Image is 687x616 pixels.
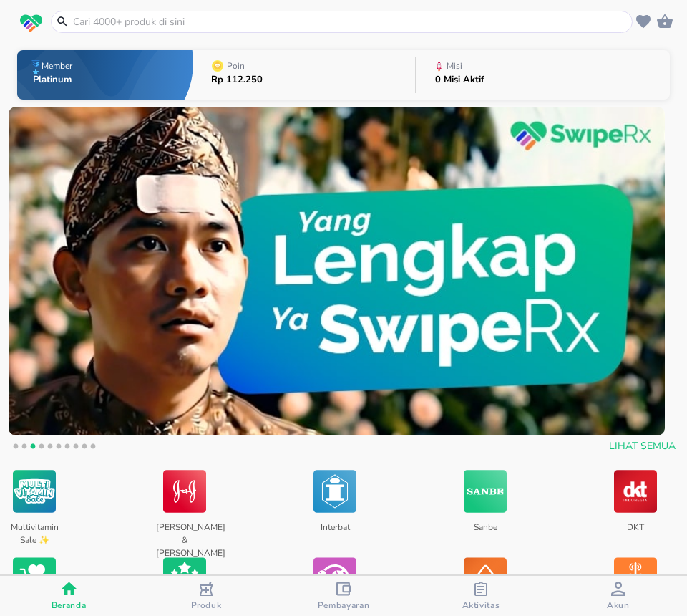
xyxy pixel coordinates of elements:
[13,467,56,516] img: Multivitamin Sale ✨
[52,600,87,611] span: Beranda
[211,75,263,85] p: Rp 112.250
[607,516,663,545] p: DKT
[34,441,49,456] button: 4
[607,600,630,611] span: Akun
[614,467,657,516] img: DKT
[42,62,72,70] p: Member
[156,516,213,545] p: [PERSON_NAME] & [PERSON_NAME]
[69,441,83,456] button: 8
[163,467,206,516] img: Johnson & Johnson
[13,554,56,604] img: Produk Terlaris
[72,14,629,29] input: Cari 4000+ produk di sini
[435,75,484,85] p: 0 Misi Aktif
[77,441,92,456] button: 9
[412,576,550,616] button: Aktivitas
[614,554,657,604] img: Asma
[137,576,275,616] button: Produk
[9,441,23,456] button: 1
[33,75,75,85] p: Platinum
[609,438,676,456] span: Lihat Semua
[313,554,356,604] img: Obat Cacing
[416,47,670,103] button: Misi0 Misi Aktif
[550,576,687,616] button: Akun
[86,441,100,456] button: 10
[43,441,57,456] button: 5
[447,62,462,70] p: Misi
[193,47,415,103] button: PoinRp 112.250
[6,516,62,545] p: Multivitamin Sale ✨
[464,467,507,516] img: Sanbe
[9,107,665,435] img: 4fabec04-7a90-48a5-87fd-181eccac3bd4.jpeg
[457,516,513,545] p: Sanbe
[20,14,42,33] img: logo_swiperx_s.bd005f3b.svg
[306,516,363,545] p: Interbat
[275,576,412,616] button: Pembayaran
[313,467,356,516] img: Interbat
[17,47,193,103] button: MemberPlatinum
[318,600,370,611] span: Pembayaran
[17,441,31,456] button: 2
[26,441,40,456] button: 3
[227,62,245,70] p: Poin
[52,441,66,456] button: 6
[191,600,222,611] span: Produk
[60,441,74,456] button: 7
[464,554,507,604] img: Banyak Diborong!❇️
[462,600,500,611] span: Aktivitas
[163,554,206,604] img: Laris Manis✨
[603,433,678,460] button: Lihat Semua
